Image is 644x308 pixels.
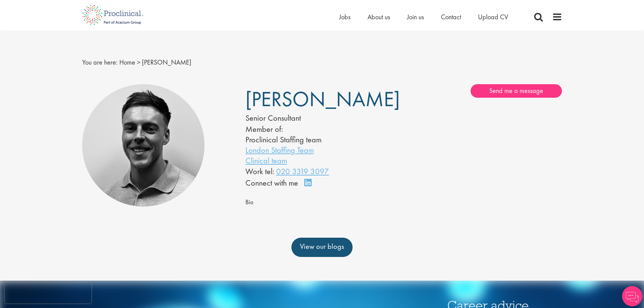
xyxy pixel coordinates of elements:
[119,58,135,67] a: breadcrumb link
[82,84,205,207] img: Elis Jones
[291,238,353,257] a: View our blogs
[339,13,351,21] a: Jobs
[245,198,254,206] span: Bio
[82,58,118,67] span: You are here:
[407,13,424,21] a: Join us
[142,58,191,67] span: [PERSON_NAME]
[245,166,274,176] span: Work tel:
[245,124,283,134] label: Member of:
[471,84,562,98] a: Send me a message
[245,155,287,166] a: Clinical team
[245,145,314,155] a: London Staffing Team
[478,13,508,21] a: Upload CV
[137,58,140,67] span: >
[441,13,461,21] a: Contact
[245,112,383,124] div: Senior Consultant
[245,86,400,113] span: [PERSON_NAME]
[622,286,642,306] img: Chatbot
[245,134,383,145] li: Proclinical Staffing team
[5,283,91,303] iframe: reCAPTCHA
[276,166,329,176] a: 020 3319 3097
[367,13,390,21] a: About us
